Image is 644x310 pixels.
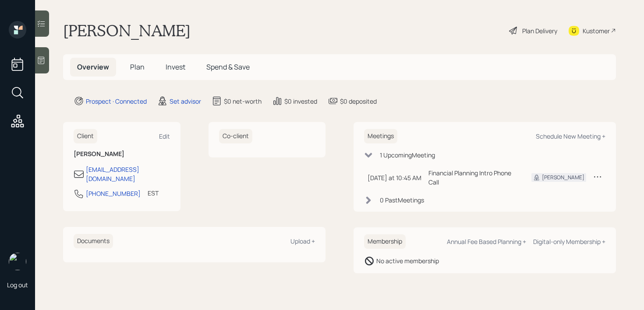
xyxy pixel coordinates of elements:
h6: Documents [74,234,113,248]
h1: [PERSON_NAME] [63,21,191,40]
h6: Membership [364,234,406,249]
div: 0 Past Meeting s [380,195,424,205]
span: Spend & Save [206,62,250,72]
div: 1 Upcoming Meeting [380,150,435,160]
img: retirable_logo.png [9,253,26,270]
div: Financial Planning Intro Phone Call [428,168,517,187]
div: Edit [159,132,170,140]
div: Prospect · Connected [86,97,147,106]
div: Annual Fee Based Planning + [447,237,526,246]
div: Set advisor [170,97,201,106]
div: EST [148,188,159,198]
div: $0 deposited [340,97,377,106]
div: Schedule New Meeting + [536,132,605,140]
span: Overview [77,62,109,72]
div: Plan Delivery [522,26,557,35]
div: [PHONE_NUMBER] [86,189,141,198]
div: $0 invested [284,97,317,106]
h6: [PERSON_NAME] [74,150,170,158]
h6: Client [74,129,97,143]
div: [PERSON_NAME] [542,174,584,181]
div: Digital-only Membership + [533,237,605,246]
div: Log out [7,281,28,289]
div: $0 net-worth [224,97,262,106]
div: [DATE] at 10:45 AM [368,173,421,182]
h6: Meetings [364,129,397,143]
div: Kustomer [583,26,610,35]
div: [EMAIL_ADDRESS][DOMAIN_NAME] [86,165,170,183]
h6: Co-client [219,129,252,143]
span: Plan [130,62,145,72]
span: Invest [166,62,185,72]
div: No active membership [376,256,439,265]
div: Upload + [290,237,315,245]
